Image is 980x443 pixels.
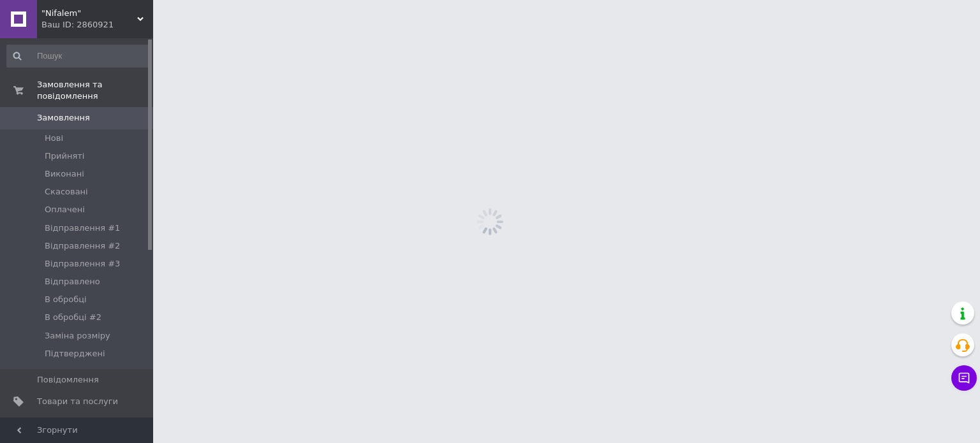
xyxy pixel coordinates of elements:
[45,133,63,144] span: Нові
[45,258,120,270] span: Відправлення #3
[951,365,977,391] button: Чат з покупцем
[6,45,151,68] input: Пошук
[45,312,101,323] span: В обробці #2
[37,79,153,102] span: Замовлення та повідомлення
[45,276,100,287] span: Відправлено
[45,222,120,234] span: Відправлення #1
[45,186,88,198] span: Скасовані
[45,330,110,342] span: Заміна розміру
[45,150,84,162] span: Прийняті
[45,348,105,359] span: Підтверджені
[45,204,85,215] span: Оплачені
[45,168,84,180] span: Виконані
[45,240,120,252] span: Відправлення #2
[37,374,99,386] span: Повідомлення
[37,112,90,124] span: Замовлення
[41,8,137,19] span: "Nifalem"
[45,294,87,305] span: В обробці
[41,19,153,31] div: Ваш ID: 2860921
[37,396,118,407] span: Товари та послуги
